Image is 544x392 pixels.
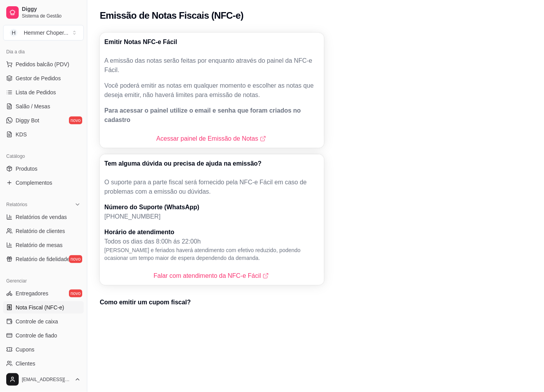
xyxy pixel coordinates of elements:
button: [EMAIL_ADDRESS][DOMAIN_NAME] [3,370,84,389]
span: Relatórios de vendas [16,213,67,221]
p: Horário de atendimento [104,228,320,237]
h2: Emissão de Notas Fiscais (NFC-e) [100,9,244,22]
a: KDS [3,128,84,141]
p: A emissão das notas serão feitas por enquanto através do painel da NFC-e Fácil. [104,56,320,75]
a: Relatório de clientes [3,225,84,237]
p: O suporte para a parte fiscal será fornecido pela NFC-e Fácil em caso de problemas com a emissão ... [104,178,320,196]
span: Nota Fiscal (NFC-e) [16,304,64,311]
div: Catálogo [3,150,84,162]
span: Controle de caixa [16,318,58,325]
p: Emitir Notas NFC-e Fácil [104,37,177,47]
span: Relatório de clientes [16,227,65,235]
a: Gestor de Pedidos [3,72,84,85]
span: Sistema de Gestão [22,13,81,19]
div: Dia a dia [3,46,84,58]
button: Select a team [3,25,84,41]
span: Diggy [22,6,81,13]
a: Entregadoresnovo [3,287,84,300]
span: Relatório de mesas [16,241,63,249]
a: Salão / Mesas [3,100,84,113]
a: Relatórios de vendas [3,211,84,223]
a: Relatório de fidelidadenovo [3,253,84,265]
a: Falar com atendimento da NFC-e Fácil [154,271,270,281]
span: Diggy Bot [16,117,39,124]
span: Gestor de Pedidos [16,74,61,82]
a: Controle de caixa [3,315,84,328]
span: Relatórios [6,201,27,208]
a: DiggySistema de Gestão [3,3,84,22]
span: Controle de fiado [16,332,57,339]
a: Acessar painel de Emissão de Notas [156,134,267,143]
span: [EMAIL_ADDRESS][DOMAIN_NAME] [22,376,71,383]
p: Como emitir um cupom fiscal? [100,298,318,307]
p: Todos os dias das 8:00h ás 22:00h [104,237,320,246]
p: Para acessar o painel utilize o email e senha que foram criados no cadastro [104,106,320,125]
span: KDS [16,131,27,138]
a: Clientes [3,357,84,370]
button: Pedidos balcão (PDV) [3,58,84,71]
a: Produtos [3,162,84,175]
a: Cupons [3,343,84,356]
span: Relatório de fidelidade [16,255,70,263]
a: Nota Fiscal (NFC-e) [3,301,84,314]
div: Gerenciar [3,275,84,287]
span: Produtos [16,165,37,173]
span: Cupons [16,346,34,353]
span: Pedidos balcão (PDV) [16,60,69,68]
a: Complementos [3,177,84,189]
span: Clientes [16,360,35,367]
span: Entregadores [16,290,48,297]
span: Complementos [16,179,52,187]
p: Você poderá emitir as notas em qualquer momento e escolher as notas que deseja emitir, não haverá... [104,81,320,100]
a: Diggy Botnovo [3,114,84,127]
span: Lista de Pedidos [16,88,56,96]
p: [PHONE_NUMBER] [104,212,320,221]
span: H [10,29,18,37]
a: Relatório de mesas [3,239,84,251]
a: Lista de Pedidos [3,86,84,99]
p: Tem alguma dúvida ou precisa de ajuda na emissão? [104,159,261,168]
a: Controle de fiado [3,329,84,342]
div: Hemmer Choper ... [24,29,68,37]
p: [PERSON_NAME] e feriados haverá atendimento com efetivo reduzido, podendo ocasionar um tempo maio... [104,246,320,262]
span: Salão / Mesas [16,102,50,110]
p: Número do Suporte (WhatsApp) [104,203,320,212]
